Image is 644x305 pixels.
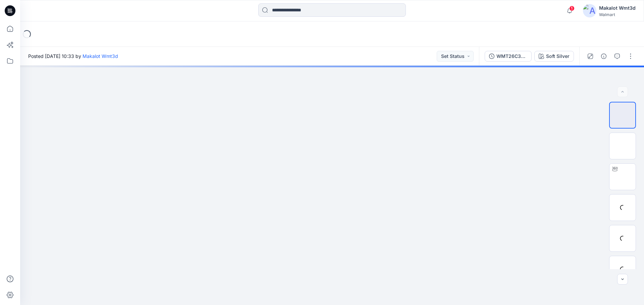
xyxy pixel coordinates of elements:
div: WMT26C3G30_ADM_BUTTERCORE CAPRI [496,53,527,60]
span: 1 [569,6,575,11]
button: Soft Silver [534,51,574,62]
div: Walmart [599,12,636,17]
button: Details [598,51,609,62]
a: Makalot Wmt3d [83,53,118,59]
span: Posted [DATE] 10:33 by [28,53,118,60]
div: Soft Silver [546,53,570,60]
img: avatar [583,4,596,17]
button: WMT26C3G30_ADM_BUTTERCORE CAPRI [485,51,532,62]
div: Makalot Wmt3d [599,4,636,12]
